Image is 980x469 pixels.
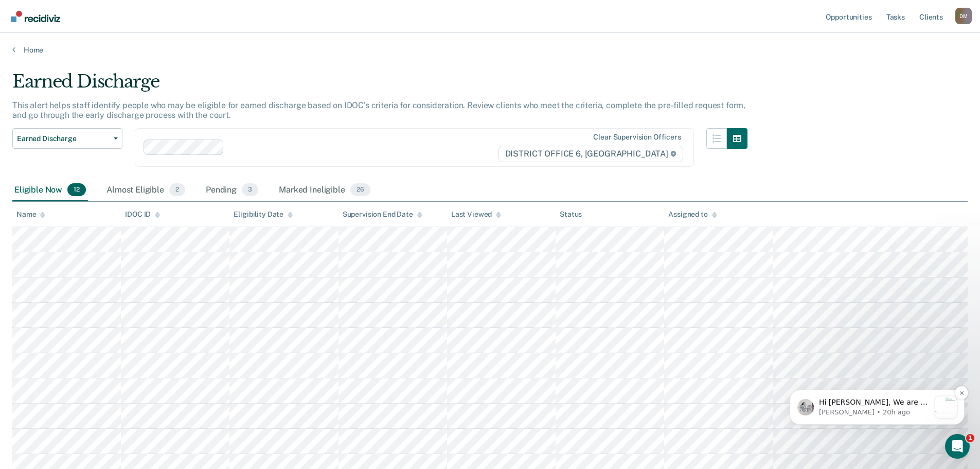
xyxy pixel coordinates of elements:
[17,134,110,143] span: Earned Discharge
[12,71,747,100] div: Earned Discharge
[11,11,60,22] img: Recidiviz
[498,146,683,162] span: DISTRICT OFFICE 6, [GEOGRAPHIC_DATA]
[234,210,293,219] div: Eligibility Date
[12,128,122,149] button: Earned Discharge
[12,45,968,55] a: Home
[169,183,185,197] span: 2
[774,325,980,441] iframe: Intercom notifications message
[204,179,260,202] div: Pending3
[67,183,86,197] span: 12
[955,8,972,24] button: Profile dropdown button
[242,183,258,197] span: 3
[181,61,194,75] button: Dismiss notification
[343,210,422,219] div: Supervision End Date
[45,73,156,337] span: Hi [PERSON_NAME], We are so excited to announce a brand new feature: AI case note search! 📣 Findi...
[560,210,582,219] div: Status
[945,434,970,459] iframe: Intercom live chat
[16,210,45,219] div: Name
[277,179,372,202] div: Marked Ineligible26
[966,434,974,442] span: 1
[15,65,190,100] div: message notification from Kim, 20h ago. Hi Matthew, We are so excited to announce a brand new fea...
[955,8,972,24] div: D M
[125,210,160,219] div: IDOC ID
[350,183,370,197] span: 26
[451,210,501,219] div: Last Viewed
[668,210,717,219] div: Assigned to
[23,74,40,91] img: Profile image for Kim
[104,179,187,202] div: Almost Eligible2
[12,100,745,120] p: This alert helps staff identify people who may be eligible for earned discharge based on IDOC’s c...
[45,83,156,92] p: Message from Kim, sent 20h ago
[12,179,88,202] div: Eligible Now12
[593,133,681,142] div: Clear supervision officers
